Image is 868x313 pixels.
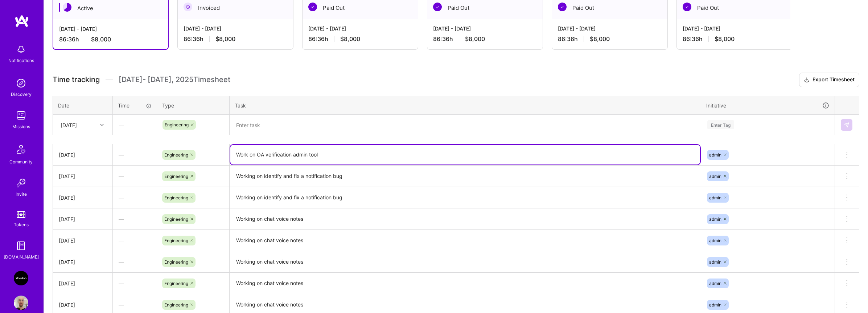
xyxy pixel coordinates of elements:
textarea: Working on identify and fix a notification bug [230,188,700,208]
img: Paid Out [558,3,567,11]
div: — [113,231,157,250]
span: Engineering [164,259,188,265]
span: Engineering [164,152,188,158]
div: [DATE] [59,151,107,159]
textarea: Working on chat voice notes [230,273,700,293]
span: admin [709,281,721,286]
div: [DATE] [59,258,107,266]
span: admin [709,302,721,308]
img: guide book [14,239,28,253]
span: Engineering [164,195,188,200]
div: 86:36 h [558,35,662,43]
div: — [113,167,157,186]
span: $8,000 [590,35,610,43]
textarea: Working on chat voice notes [230,209,700,229]
div: — [113,274,157,293]
img: logo [15,15,29,28]
span: admin [709,174,721,179]
img: tokens [17,211,25,218]
div: 86:36 h [433,35,537,43]
div: 86:36 h [683,35,786,43]
textarea: Work on OA verification admin tool [230,145,700,164]
div: 86:36 h [59,36,162,43]
th: Type [157,96,230,115]
div: Time [118,102,152,109]
img: Paid Out [433,3,442,11]
div: [DATE] - [DATE] [558,25,662,32]
span: Engineering [165,122,189,127]
span: $8,000 [465,35,485,43]
span: $8,000 [215,35,235,43]
span: Engineering [164,238,188,243]
button: Export Timesheet [799,73,859,87]
span: admin [709,216,721,222]
img: Invite [14,176,28,190]
span: $8,000 [715,35,735,43]
div: — [113,188,157,207]
div: [DATE] - [DATE] [308,25,412,32]
img: Community [12,141,30,158]
img: VooDoo (BeReal): Engineering Execution Squad [14,271,28,285]
div: Discovery [11,90,32,98]
div: [DATE] [59,215,107,223]
div: [DATE] [59,301,107,309]
div: [DATE] [59,172,107,180]
span: admin [709,238,721,243]
div: [DATE] - [DATE] [59,25,162,33]
textarea: Working on chat voice notes [230,231,700,251]
div: — [113,115,156,134]
img: Paid Out [308,3,317,11]
div: [DOMAIN_NAME] [4,253,39,261]
img: Invoiced [184,3,192,11]
div: 86:36 h [184,35,287,43]
div: [DATE] - [DATE] [184,25,287,32]
textarea: Working on chat voice notes [230,252,700,272]
div: Enter Tag [707,119,734,130]
img: Paid Out [683,3,691,11]
i: icon Chevron [100,123,104,127]
div: [DATE] [59,280,107,287]
img: bell [14,42,28,57]
div: — [113,210,157,229]
th: Date [53,96,113,115]
div: [DATE] - [DATE] [433,25,537,32]
div: Invite [16,190,27,198]
div: Notifications [8,57,34,64]
div: Tokens [14,221,29,228]
img: Active [63,3,71,12]
a: VooDoo (BeReal): Engineering Execution Squad [12,271,30,285]
img: teamwork [14,108,28,123]
div: [DATE] [59,237,107,244]
span: Engineering [164,302,188,308]
th: Task [230,96,701,115]
span: admin [709,152,721,158]
span: Time tracking [53,75,100,84]
img: discovery [14,76,28,90]
textarea: Working on identify and fix a notification bug [230,166,700,186]
i: icon Download [804,76,810,84]
span: $8,000 [91,36,111,43]
span: [DATE] - [DATE] , 2025 Timesheet [119,75,230,84]
span: Engineering [164,216,188,222]
span: Engineering [164,174,188,179]
div: Community [9,158,33,166]
span: $8,000 [340,35,360,43]
div: [DATE] [59,194,107,202]
span: Engineering [164,281,188,286]
div: [DATE] - [DATE] [683,25,786,32]
a: User Avatar [12,296,30,310]
img: Submit [844,122,850,128]
img: User Avatar [14,296,28,310]
span: admin [709,259,721,265]
div: Missions [12,123,30,130]
div: — [113,252,157,272]
span: admin [709,195,721,200]
div: 86:36 h [308,35,412,43]
div: Initiative [706,101,830,110]
div: — [113,145,157,164]
div: [DATE] [61,121,77,129]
